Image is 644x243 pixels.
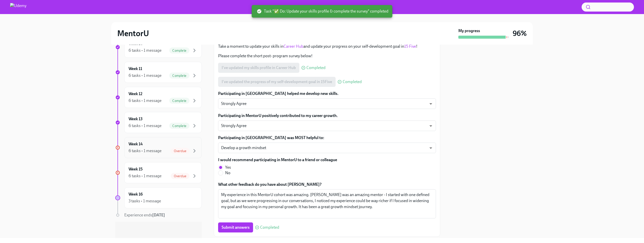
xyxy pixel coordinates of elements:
div: Strongly Agree [218,120,436,131]
span: Experience ends [124,213,165,217]
a: Week 126 tasks • 1 messageComplete [115,87,202,108]
div: Strongly Agree [218,98,436,109]
div: 6 tasks • 1 message [129,148,162,154]
span: Complete [169,74,189,78]
a: Week 116 tasks • 1 messageComplete [115,62,202,83]
div: 6 tasks • 1 message [129,73,162,78]
p: Please complete the short post- program survey below! [218,53,436,59]
div: 6 tasks • 1 message [129,48,162,53]
h6: Week 13 [129,116,143,122]
a: Week 163 tasks • 1 message [115,187,202,208]
strong: My progress [458,28,480,34]
p: Take a moment to update your skills in and update your progress on your self-development goal in ! [218,44,436,49]
label: Participating in [GEOGRAPHIC_DATA] was MOST helpful to: [218,135,436,141]
span: Completed [306,66,326,70]
h6: Week 16 [129,192,143,197]
button: Submit answers [218,222,253,232]
span: Task "✅ Do: Update your skills profile & complete the survey" completed [257,9,388,14]
span: Completed [343,80,362,84]
label: What other feedback do you have about [PERSON_NAME]? [218,182,436,187]
strong: [DATE] [152,213,165,217]
div: 6 tasks • 1 message [129,98,162,103]
a: Career Hub [284,44,303,49]
h6: Week 14 [129,141,143,147]
a: Week 106 tasks • 1 messageComplete [115,37,202,58]
label: I would recommend participating in MentorU to a friend or colleague [218,157,337,163]
div: Develop a growth mindset [218,143,436,153]
h6: Week 15 [129,166,143,172]
span: Yes [225,165,231,170]
span: Complete [169,99,189,103]
div: 6 tasks • 1 message [129,123,162,129]
label: Participating in MentorU positively contributed to my career growth. [218,113,436,118]
label: Participating in [GEOGRAPHIC_DATA] helped me develop new skills. [218,91,436,96]
div: 3 tasks • 1 message [129,198,161,204]
textarea: My experience in this MentorU cohort was amazing. [PERSON_NAME] was an amazing mentor - I started... [221,192,433,216]
img: Udemy [10,3,26,11]
h6: Week 12 [129,91,142,97]
h2: MentorU [117,28,149,38]
a: 15 Five [404,44,416,49]
a: Week 136 tasks • 1 messageComplete [115,112,202,133]
span: Complete [169,124,189,128]
span: Overdue [171,174,189,178]
h3: 96% [513,29,527,38]
a: Week 146 tasks • 1 messageOverdue [115,137,202,158]
span: Completed [260,225,279,229]
h6: Week 11 [129,66,142,72]
span: No [225,170,230,176]
span: Submit answers [222,225,250,230]
span: Overdue [171,149,189,153]
span: Complete [169,49,189,52]
div: 6 tasks • 1 message [129,173,162,179]
a: Week 156 tasks • 1 messageOverdue [115,162,202,183]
